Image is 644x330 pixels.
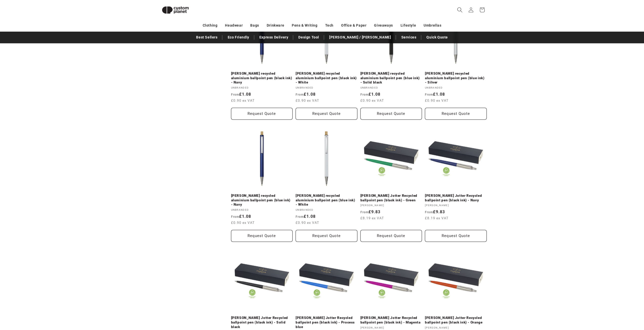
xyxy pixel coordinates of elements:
a: Bags [250,21,259,30]
a: [PERSON_NAME] recycled aluminium ballpoint pen (black ink) - White [296,71,357,85]
a: [PERSON_NAME] recycled aluminium ballpoint pen (blue ink) - Navy [231,193,293,207]
a: Pens & Writing [292,21,317,30]
a: [PERSON_NAME] Jotter Recycled ballpoint pen (black ink) - Solid black [231,316,293,329]
a: Express Delivery [257,33,291,42]
a: [PERSON_NAME] Jotter Recycled ballpoint pen (black ink) - Green [360,193,422,202]
button: Request Quote [231,108,293,120]
iframe: Chat Widget [559,275,644,330]
button: Request Quote [425,230,487,242]
button: Request Quote [231,230,293,242]
button: Request Quote [296,108,357,120]
a: Tech [325,21,333,30]
summary: Search [454,4,465,15]
a: Best Sellers [194,33,220,42]
a: Lifestyle [401,21,416,30]
a: [PERSON_NAME] / [PERSON_NAME] [327,33,393,42]
a: Quick Quote [424,33,450,42]
a: [PERSON_NAME] recycled aluminium ballpoint pen (black ink) - Navy [231,71,293,85]
a: Eco Friendly [225,33,252,42]
button: Request Quote [425,108,487,120]
a: Office & Paper [341,21,366,30]
button: Request Quote [360,108,422,120]
img: Custom Planet [158,2,193,18]
a: Design Tool [296,33,322,42]
a: [PERSON_NAME] recycled aluminium ballpoint pen (blue ink) - Solid black [360,71,422,85]
a: Services [399,33,419,42]
a: [PERSON_NAME] Jotter Recycled ballpoint pen (black ink) - Magenta [360,316,422,324]
a: Clothing [203,21,218,30]
a: [PERSON_NAME] recycled aluminium ballpoint pen (blue ink) - White [296,193,357,207]
a: [PERSON_NAME] recycled aluminium ballpoint pen (blue ink) - Silver [425,71,487,85]
button: Request Quote [360,230,422,242]
a: Drinkware [267,21,284,30]
a: Umbrellas [424,21,441,30]
a: [PERSON_NAME] Jotter Recycled ballpoint pen (black ink) - Orange [425,316,487,324]
button: Request Quote [296,230,357,242]
a: Giveaways [374,21,393,30]
a: [PERSON_NAME] Jotter Recycled ballpoint pen (black ink) - Process blue [296,316,357,329]
a: [PERSON_NAME] Jotter Recycled ballpoint pen (black ink) - Navy [425,193,487,202]
a: Headwear [225,21,243,30]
